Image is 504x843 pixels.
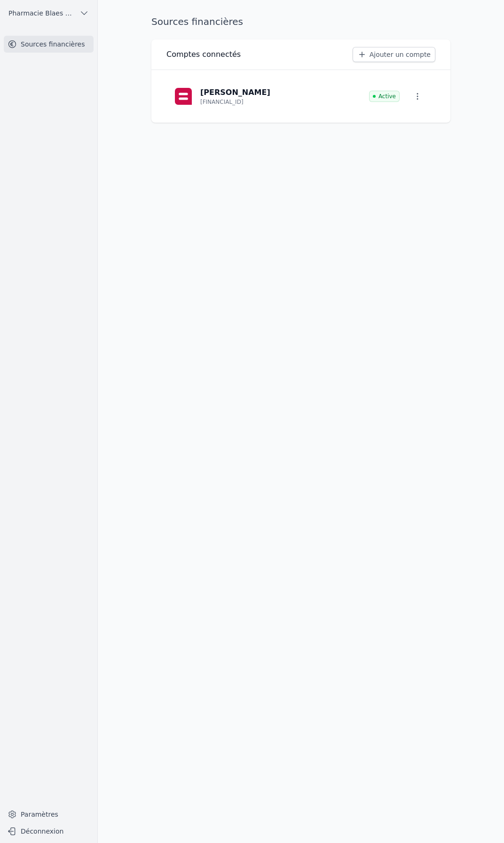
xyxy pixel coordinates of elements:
a: Sources financières [4,36,94,53]
button: Déconnexion [4,824,94,839]
span: Pharmacie Blaes SRL [8,8,76,18]
button: Pharmacie Blaes SRL [4,6,94,21]
a: Ajouter un compte [353,47,435,62]
span: Active [369,91,400,102]
h1: Sources financières [151,15,243,28]
p: [PERSON_NAME] [200,87,270,98]
a: [PERSON_NAME] [FINANCIAL_ID] Active [166,78,435,115]
a: Paramètres [4,807,94,822]
h3: Comptes connectés [166,49,241,60]
p: [FINANCIAL_ID] [200,98,244,106]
